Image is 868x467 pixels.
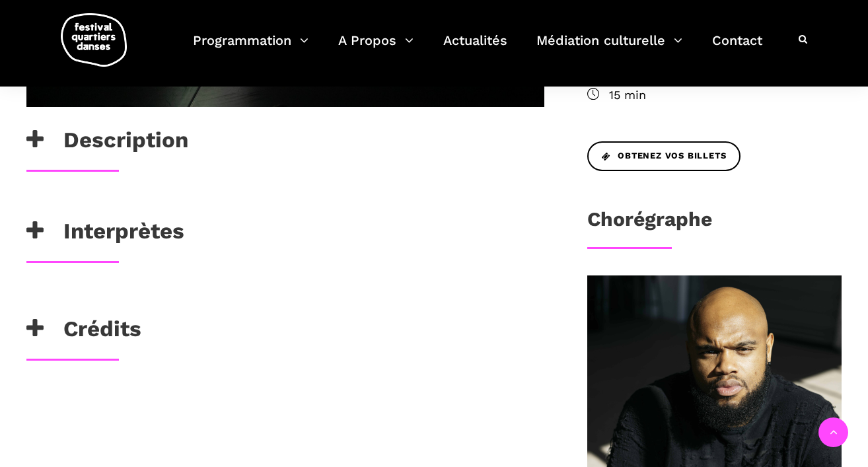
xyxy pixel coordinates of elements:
span: Obtenez vos billets [602,149,726,163]
a: Obtenez vos billets [587,141,741,171]
span: 15 min [609,86,842,105]
h3: Description [26,127,188,160]
h3: Chorégraphe [587,207,712,240]
a: Contact [712,29,762,68]
h3: Crédits [26,316,141,349]
a: A Propos [338,29,414,68]
a: Médiation culturelle [536,29,682,68]
a: Actualités [443,29,507,68]
img: logo-fqd-med [61,13,127,67]
a: Programmation [193,29,308,68]
h3: Interprètes [26,218,184,251]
